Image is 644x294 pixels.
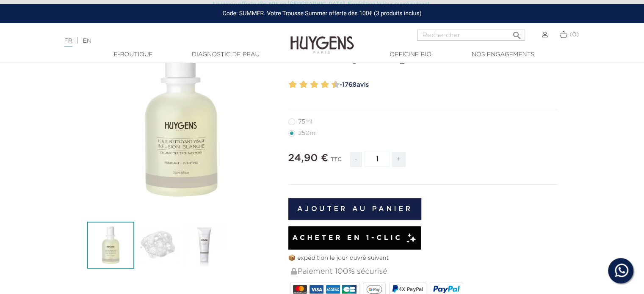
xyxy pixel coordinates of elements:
img: CB_NATIONALE [342,285,356,294]
img: AMEX [326,285,340,294]
span: 24,90 € [288,153,329,163]
div: | [60,36,262,46]
input: Quantité [365,152,390,167]
img: google_pay [366,285,382,294]
a: Nos engagements [461,50,545,59]
a: Officine Bio [368,50,453,59]
img: Paiement 100% sécurisé [291,268,297,275]
label: 9 [330,79,333,91]
a: FR [64,38,72,47]
a: EN [83,38,91,44]
img: VISA [310,285,323,294]
img: Le Gel Nettoyant Visage Infusion Blanche 75ml [181,222,228,269]
span: + [392,152,406,167]
a: E-Boutique [91,50,176,59]
label: 250ml [288,130,327,137]
span: - [350,152,362,167]
p: 📦 expédition le jour ouvré suivant [288,254,557,263]
a: Diagnostic de peau [183,50,268,59]
label: 8 [323,79,329,91]
label: 3 [298,79,301,91]
label: 6 [312,79,318,91]
label: 4 [301,79,307,91]
div: TTC [331,151,342,173]
label: 7 [319,79,322,91]
div: Paiement 100% sécurisé [290,263,557,281]
label: 5 [308,79,311,91]
img: Le Gel Nettoyant Visage Infusion Blanche 250ml [87,222,134,269]
button:  [509,27,524,38]
label: 2 [290,79,297,91]
i:  [511,28,522,38]
button: Ajouter au panier [288,198,422,220]
a: -1768avis [337,79,557,91]
span: 4X PayPal [398,286,423,292]
label: 75ml [288,118,323,125]
label: 1 [287,79,290,91]
span: (0) [569,32,579,38]
label: 10 [333,79,340,91]
img: MASTERCARD [293,285,307,294]
span: 1768 [342,82,357,88]
input: Rechercher [417,30,525,41]
img: Huygens [290,22,354,55]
